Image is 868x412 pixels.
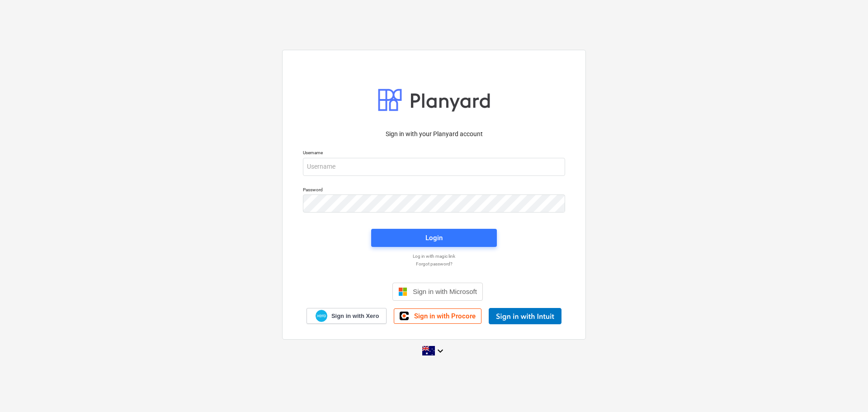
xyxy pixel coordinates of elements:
p: Username [303,150,565,157]
p: Password [303,187,565,194]
span: Sign in with Procore [414,312,476,320]
a: Forgot password? [298,261,570,267]
p: Sign in with your Planyard account [303,129,565,139]
a: Sign in with Xero [307,308,387,324]
i: keyboard_arrow_down [435,346,446,356]
input: Username [303,158,565,176]
a: Log in with magic link [298,253,570,259]
button: Login [371,229,497,247]
a: Sign in with Procore [394,308,481,324]
img: Xero logo [316,310,327,322]
span: Sign in with Microsoft [413,288,477,295]
span: Sign in with Xero [331,312,379,320]
img: Microsoft logo [398,287,407,296]
div: Login [425,232,443,244]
